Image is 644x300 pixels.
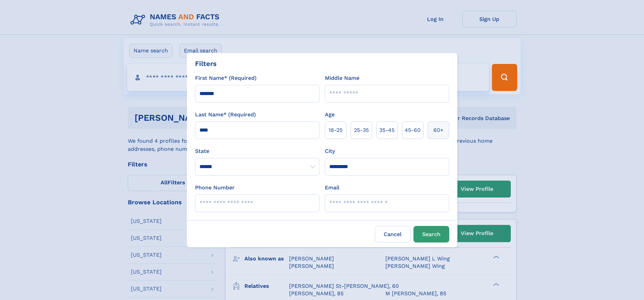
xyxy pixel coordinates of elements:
div: Filters [195,59,217,69]
span: 35‑45 [379,126,395,134]
span: 18‑25 [329,126,342,134]
label: City [325,147,335,155]
span: 45‑60 [405,126,421,134]
span: 25‑35 [354,126,369,134]
label: State [195,147,319,155]
label: Email [325,184,339,192]
span: 60+ [433,126,444,134]
label: Middle Name [325,74,359,82]
button: Search [413,226,449,243]
label: Last Name* (Required) [195,111,256,119]
label: Age [325,111,335,119]
label: Cancel [375,226,411,243]
label: First Name* (Required) [195,74,257,82]
label: Phone Number [195,184,235,192]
